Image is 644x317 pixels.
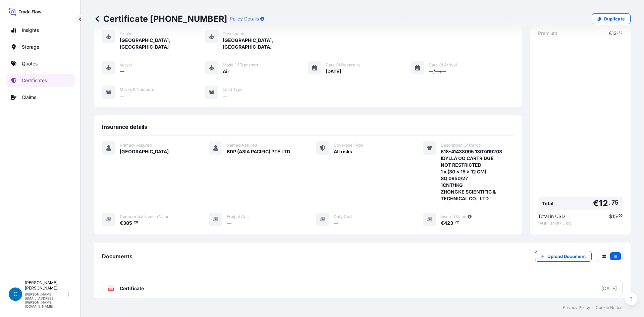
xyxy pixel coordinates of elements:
[132,221,133,224] span: .
[22,44,39,50] p: Storage
[22,94,36,101] p: Claims
[547,253,586,260] p: Upload Document
[22,60,38,67] p: Quotes
[441,148,514,202] span: 618-41438095 1307419208 IDYLLA OQ CARTRIDGE NOT RESTRICTED 1 x (30 x 15 x 12 CM) SQ 0850/27 1CNT/...
[102,280,623,297] a: PDFCertificate[DATE]
[102,123,147,130] span: Insurance details
[617,215,618,217] span: .
[227,143,257,148] span: Named Assured
[538,221,623,226] span: 1 EUR = 1.1767 USD
[22,77,47,84] p: Certificates
[6,57,75,70] a: Quotes
[592,13,631,24] a: Duplicate
[441,214,466,219] span: Insured Value
[334,214,353,219] span: Duty Cost
[429,68,446,75] span: —/—/—
[604,15,625,22] p: Duplicate
[25,280,66,291] p: [PERSON_NAME] [PERSON_NAME]
[542,200,553,207] span: Total
[429,62,457,68] span: Date of Arrival
[6,40,75,54] a: Storage
[611,201,619,205] span: 75
[6,91,75,104] a: Claims
[326,62,361,68] span: Date of Departure
[120,62,132,68] span: Vessel
[230,15,259,22] p: Policy Details
[619,215,623,217] span: 00
[120,214,169,219] span: Commercial Invoice Value
[223,87,243,92] span: Load Type
[134,221,138,224] span: 20
[538,213,565,220] span: Total in USD
[120,221,123,225] span: €
[120,68,124,75] span: —
[94,13,227,24] p: Certificate [PHONE_NUMBER]
[593,199,599,208] span: €
[326,68,341,75] span: [DATE]
[109,288,113,290] text: PDF
[596,305,623,310] a: Cookie Notice
[223,37,308,50] span: [GEOGRAPHIC_DATA], [GEOGRAPHIC_DATA]
[25,292,66,308] p: [PERSON_NAME][EMAIL_ADDRESS][PERSON_NAME][DOMAIN_NAME]
[223,93,227,99] span: —
[120,87,154,92] span: Marks & Numbers
[223,62,258,68] span: Mode of Transport
[612,214,617,219] span: 15
[334,148,352,155] span: All risks
[6,23,75,37] a: Insights
[453,221,454,224] span: .
[223,68,229,75] span: Air
[102,253,132,260] span: Documents
[441,221,444,225] span: €
[444,221,453,225] span: 423
[120,148,169,155] span: [GEOGRAPHIC_DATA]
[123,221,132,225] span: 385
[120,37,205,50] span: [GEOGRAPHIC_DATA], [GEOGRAPHIC_DATA]
[334,220,338,226] span: —
[563,305,590,310] a: Privacy Policy
[535,251,592,262] button: Upload Document
[334,143,363,148] span: Coverage Type
[455,221,459,224] span: 72
[227,148,290,155] span: BDP (ASIA PACIFIC) PTE LTD
[120,93,124,99] span: —
[13,291,18,298] span: C
[120,285,144,292] span: Certificate
[609,214,612,219] span: $
[6,74,75,87] a: Certificates
[599,199,608,208] span: 12
[601,285,617,292] div: [DATE]
[227,214,250,219] span: Freight Cost
[227,220,231,226] span: —
[441,143,481,148] span: Description Of Cargo
[120,143,152,148] span: Primary Assured
[22,27,39,34] p: Insights
[609,201,611,205] span: .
